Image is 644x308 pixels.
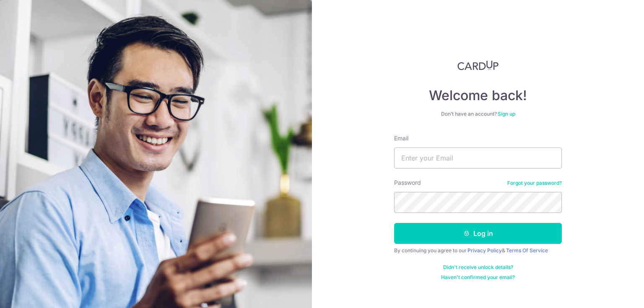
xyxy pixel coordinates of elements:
[506,247,548,254] a: Terms Of Service
[394,148,562,168] input: Enter your Email
[394,87,562,104] h4: Welcome back!
[394,247,562,254] div: By continuing you agree to our &
[394,134,408,142] label: Email
[467,247,502,254] a: Privacy Policy
[394,179,421,187] label: Password
[394,111,562,117] div: Don’t have an account?
[394,223,562,244] button: Log in
[507,180,562,186] a: Forgot your password?
[443,264,513,271] a: Didn't receive unlock details?
[457,60,499,70] img: CardUp Logo
[498,111,515,117] a: Sign up
[441,274,515,281] a: Haven't confirmed your email?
